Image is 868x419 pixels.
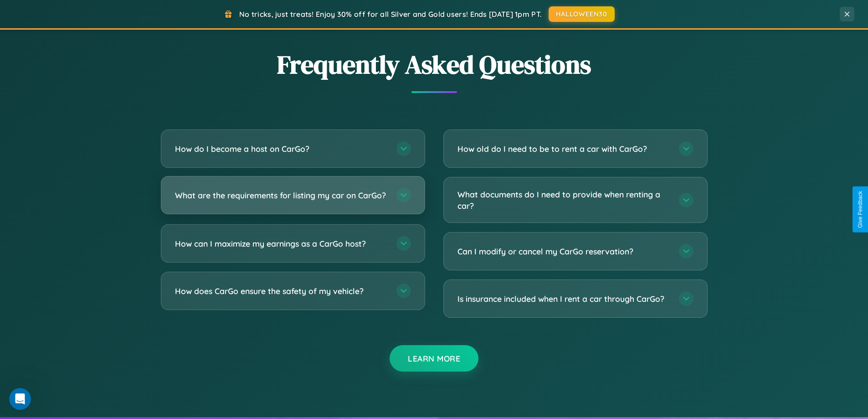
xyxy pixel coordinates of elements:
h3: How old do I need to be to rent a car with CarGo? [457,143,670,155]
div: Give Feedback [857,191,863,228]
h3: What documents do I need to provide when renting a car? [457,189,670,211]
h3: Is insurance included when I rent a car through CarGo? [457,293,670,305]
h2: Frequently Asked Questions [161,47,708,82]
span: No tricks, just treats! Enjoy 30% off for all Silver and Gold users! Ends [DATE] 1pm PT. [239,10,542,19]
iframe: Intercom live chat [9,388,31,410]
button: HALLOWEEN30 [549,6,615,22]
h3: How does CarGo ensure the safety of my vehicle? [175,285,387,297]
h3: Can I modify or cancel my CarGo reservation? [457,246,670,257]
h3: How can I maximize my earnings as a CarGo host? [175,238,387,249]
button: Learn More [390,345,478,372]
h3: How do I become a host on CarGo? [175,143,387,155]
h3: What are the requirements for listing my car on CarGo? [175,190,387,201]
